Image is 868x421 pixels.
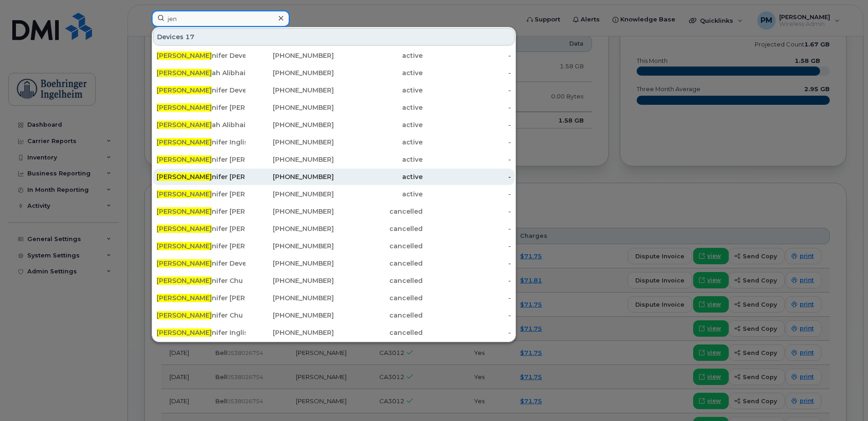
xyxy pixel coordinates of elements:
[157,242,212,250] span: [PERSON_NAME]
[157,172,245,181] div: nifer [PERSON_NAME]
[153,324,515,341] a: [PERSON_NAME]nifer Inglis[PHONE_NUMBER]cancelled-
[245,207,334,216] div: [PHONE_NUMBER]
[334,172,423,181] div: active
[152,10,290,27] input: Find something...
[157,173,212,181] span: [PERSON_NAME]
[334,328,423,337] div: cancelled
[157,190,212,198] span: [PERSON_NAME]
[334,276,423,285] div: cancelled
[334,155,423,164] div: active
[334,224,423,233] div: cancelled
[423,190,511,199] div: -
[157,103,212,112] span: [PERSON_NAME]
[157,259,245,268] div: nifer Devenish
[157,259,212,267] span: [PERSON_NAME]
[423,172,511,181] div: -
[334,68,423,77] div: active
[153,290,515,306] a: [PERSON_NAME]nifer [PERSON_NAME][PHONE_NUMBER]cancelled-
[157,86,245,95] div: nifer Devenish I Pad
[157,311,212,319] span: [PERSON_NAME]
[157,69,212,77] span: [PERSON_NAME]
[245,241,334,251] div: [PHONE_NUMBER]
[423,138,511,147] div: -
[157,328,245,337] div: nifer Inglis
[153,151,515,168] a: [PERSON_NAME]nifer [PERSON_NAME][PHONE_NUMBER]active-
[153,186,515,202] a: [PERSON_NAME]nifer [PERSON_NAME][PHONE_NUMBER]active-
[157,138,212,146] span: [PERSON_NAME]
[153,117,515,133] a: [PERSON_NAME]ah Alibhai[PHONE_NUMBER]active-
[245,68,334,77] div: [PHONE_NUMBER]
[423,155,511,164] div: -
[157,155,245,164] div: nifer [PERSON_NAME]
[153,82,515,98] a: [PERSON_NAME]nifer Devenish I Pad[PHONE_NUMBER]active-
[423,241,511,251] div: -
[153,238,515,254] a: [PERSON_NAME]nifer [PERSON_NAME] iPad[PHONE_NUMBER]cancelled-
[185,32,194,41] span: 17
[334,207,423,216] div: cancelled
[153,307,515,323] a: [PERSON_NAME]nifer Chu[PHONE_NUMBER]cancelled-
[423,259,511,268] div: -
[334,138,423,147] div: active
[334,51,423,60] div: active
[423,328,511,337] div: -
[157,224,245,233] div: nifer [PERSON_NAME]
[245,190,334,199] div: [PHONE_NUMBER]
[423,276,511,285] div: -
[157,293,245,303] div: nifer [PERSON_NAME]
[423,311,511,320] div: -
[153,203,515,220] a: [PERSON_NAME]nifer [PERSON_NAME][PHONE_NUMBER]cancelled-
[157,311,245,320] div: nifer Chu
[157,294,212,302] span: [PERSON_NAME]
[334,190,423,199] div: active
[157,86,212,94] span: [PERSON_NAME]
[245,172,334,181] div: [PHONE_NUMBER]
[157,225,212,233] span: [PERSON_NAME]
[153,99,515,116] a: [PERSON_NAME]nifer [PERSON_NAME] I Pad[PHONE_NUMBER]active-
[245,224,334,233] div: [PHONE_NUMBER]
[153,169,515,185] a: [PERSON_NAME]nifer [PERSON_NAME][PHONE_NUMBER]active-
[245,86,334,95] div: [PHONE_NUMBER]
[423,51,511,60] div: -
[334,120,423,129] div: active
[157,68,245,77] div: ah Alibhai
[157,276,245,285] div: nifer Chu
[157,121,212,129] span: [PERSON_NAME]
[157,138,245,147] div: nifer Inglis
[153,47,515,64] a: [PERSON_NAME]nifer Devenish[PHONE_NUMBER]active-
[423,293,511,303] div: -
[153,272,515,289] a: [PERSON_NAME]nifer Chu[PHONE_NUMBER]cancelled-
[423,86,511,95] div: -
[153,28,515,46] div: Devices
[157,207,245,216] div: nifer [PERSON_NAME]
[245,103,334,112] div: [PHONE_NUMBER]
[157,241,245,251] div: nifer [PERSON_NAME] iPad
[423,224,511,233] div: -
[423,207,511,216] div: -
[157,207,212,216] span: [PERSON_NAME]
[334,241,423,251] div: cancelled
[423,68,511,77] div: -
[423,120,511,129] div: -
[245,138,334,147] div: [PHONE_NUMBER]
[334,311,423,320] div: cancelled
[245,155,334,164] div: [PHONE_NUMBER]
[245,51,334,60] div: [PHONE_NUMBER]
[245,311,334,320] div: [PHONE_NUMBER]
[245,120,334,129] div: [PHONE_NUMBER]
[153,221,515,237] a: [PERSON_NAME]nifer [PERSON_NAME][PHONE_NUMBER]cancelled-
[157,51,212,60] span: [PERSON_NAME]
[157,51,245,60] div: nifer Devenish
[157,190,245,199] div: nifer [PERSON_NAME]
[153,65,515,81] a: [PERSON_NAME]ah Alibhai[PHONE_NUMBER]active-
[153,255,515,272] a: [PERSON_NAME]nifer Devenish[PHONE_NUMBER]cancelled-
[245,293,334,303] div: [PHONE_NUMBER]
[423,103,511,112] div: -
[334,259,423,268] div: cancelled
[153,134,515,150] a: [PERSON_NAME]nifer Inglis[PHONE_NUMBER]active-
[245,276,334,285] div: [PHONE_NUMBER]
[157,120,245,129] div: ah Alibhai
[334,103,423,112] div: active
[157,103,245,112] div: nifer [PERSON_NAME] I Pad
[157,155,212,164] span: [PERSON_NAME]
[245,328,334,337] div: [PHONE_NUMBER]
